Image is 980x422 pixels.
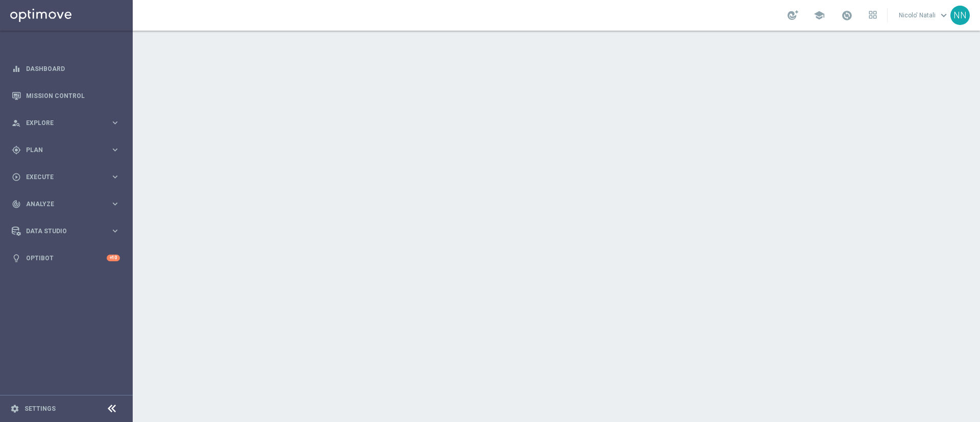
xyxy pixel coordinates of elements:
span: school [814,10,825,21]
span: Analyze [26,201,110,207]
button: Mission Control [11,92,120,100]
i: lightbulb [12,254,21,263]
a: Nicolo' Natalikeyboard_arrow_down [898,8,950,23]
i: keyboard_arrow_right [110,199,120,209]
i: play_circle_outline [12,172,21,182]
div: Data Studio [12,227,110,236]
button: person_search Explore keyboard_arrow_right [11,119,120,127]
span: Explore [26,120,110,126]
div: Explore [12,118,110,128]
div: Mission Control [12,82,120,109]
i: keyboard_arrow_right [110,145,120,155]
span: Execute [26,174,110,180]
div: +10 [107,255,120,261]
button: play_circle_outline Execute keyboard_arrow_right [11,173,120,181]
a: Mission Control [26,82,120,109]
i: equalizer [12,64,21,73]
div: Optibot [12,244,120,271]
button: equalizer Dashboard [11,65,120,73]
span: Plan [26,147,110,153]
div: Execute [12,172,110,182]
div: Dashboard [12,55,120,82]
div: NN [950,6,970,25]
span: Data Studio [26,228,110,234]
div: Plan [12,145,110,155]
a: Dashboard [26,55,120,82]
i: keyboard_arrow_right [110,226,120,236]
button: Data Studio keyboard_arrow_right [11,227,120,235]
i: person_search [12,118,21,128]
i: keyboard_arrow_right [110,172,120,182]
i: settings [10,404,19,413]
button: track_changes Analyze keyboard_arrow_right [11,200,120,208]
i: gps_fixed [12,145,21,155]
button: gps_fixed Plan keyboard_arrow_right [11,146,120,154]
i: track_changes [12,200,21,209]
a: Optibot [26,244,107,271]
i: keyboard_arrow_right [110,118,120,128]
button: lightbulb Optibot +10 [11,254,120,262]
div: Analyze [12,200,110,209]
a: Settings [24,406,56,412]
span: keyboard_arrow_down [938,10,949,21]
